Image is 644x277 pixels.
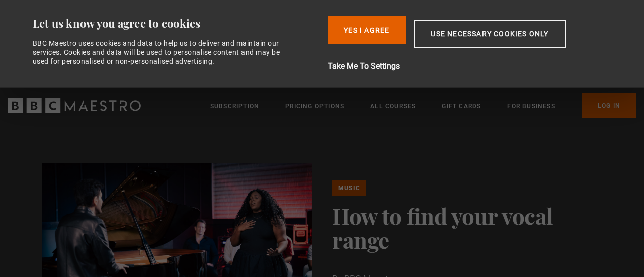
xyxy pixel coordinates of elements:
[414,20,566,48] button: Use necessary cookies only
[332,204,602,252] h1: How to find your vocal range
[442,101,481,111] a: Gift Cards
[210,101,259,111] a: Subscription
[8,98,141,113] svg: BBC Maestro
[33,16,320,31] div: Let us know you agree to cookies
[328,60,619,72] button: Take Me To Settings
[328,16,406,44] button: Yes I Agree
[582,93,636,118] a: Log In
[210,93,636,118] nav: Primary
[370,101,416,111] a: All Courses
[285,101,344,111] a: Pricing Options
[33,39,291,66] div: BBC Maestro uses cookies and data to help us to deliver and maintain our services. Cookies and da...
[332,180,366,196] a: Music
[507,101,555,111] a: For business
